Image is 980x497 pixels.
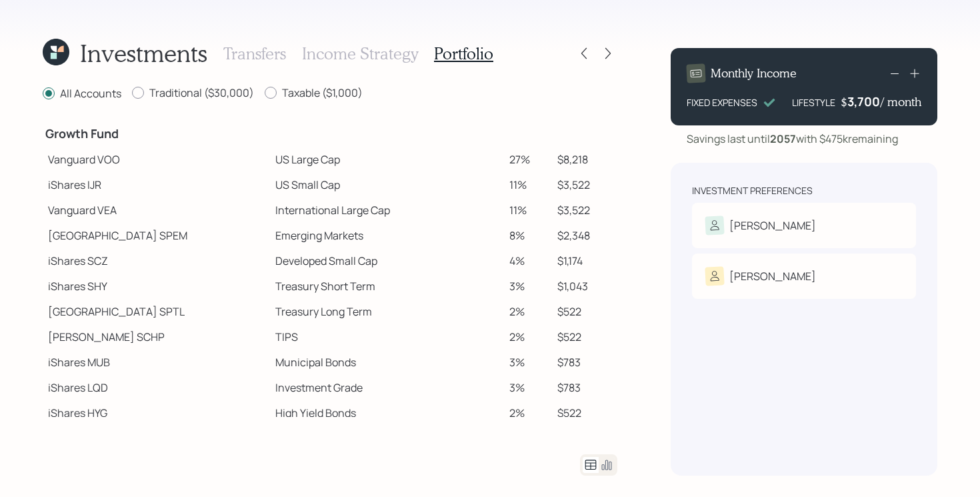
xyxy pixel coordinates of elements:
[711,66,797,81] h4: Monthly Income
[552,299,618,324] td: $522
[552,223,618,248] td: $2,348
[43,400,270,426] td: iShares HYG
[881,95,921,109] h4: / month
[552,147,618,172] td: $8,218
[270,324,504,350] td: TIPS
[504,324,551,350] td: 2%
[552,274,618,299] td: $1,043
[692,184,813,197] div: Investment Preferences
[270,172,504,197] td: US Small Cap
[43,274,270,299] td: iShares SHY
[270,400,504,426] td: High Yield Bonds
[80,39,207,67] h1: Investments
[504,299,551,324] td: 2%
[504,147,551,172] td: 27%
[43,248,270,274] td: iShares SCZ
[43,172,270,197] td: iShares IJR
[552,248,618,274] td: $1,174
[43,86,121,101] label: All Accounts
[302,44,418,63] h3: Income Strategy
[552,400,618,426] td: $522
[45,127,267,141] h4: Growth Fund
[552,350,618,375] td: $783
[270,350,504,375] td: Municipal Bonds
[504,223,551,248] td: 8%
[687,131,898,147] div: Savings last until with $475k remaining
[270,375,504,400] td: Investment Grade
[43,375,270,400] td: iShares LQD
[552,375,618,400] td: $783
[504,274,551,299] td: 3%
[729,268,816,284] div: [PERSON_NAME]
[504,350,551,375] td: 3%
[223,44,286,63] h3: Transfers
[43,324,270,350] td: [PERSON_NAME] SCHP
[552,324,618,350] td: $522
[792,95,835,109] div: LIFESTYLE
[504,248,551,274] td: 4%
[43,147,270,172] td: Vanguard VOO
[270,147,504,172] td: US Large Cap
[270,274,504,299] td: Treasury Short Term
[504,172,551,197] td: 11%
[43,350,270,375] td: iShares MUB
[504,375,551,400] td: 3%
[270,248,504,274] td: Developed Small Cap
[434,44,493,63] h3: Portfolio
[552,172,618,197] td: $3,522
[270,197,504,223] td: International Large Cap
[729,217,816,233] div: [PERSON_NAME]
[687,95,757,109] div: FIXED EXPENSES
[552,197,618,223] td: $3,522
[504,197,551,223] td: 11%
[770,131,796,146] b: 2057
[504,400,551,426] td: 2%
[43,299,270,324] td: [GEOGRAPHIC_DATA] SPTL
[43,197,270,223] td: Vanguard VEA
[132,85,254,100] label: Traditional ($30,000)
[270,223,504,248] td: Emerging Markets
[847,93,881,109] div: 3,700
[270,299,504,324] td: Treasury Long Term
[265,85,363,100] label: Taxable ($1,000)
[841,95,847,109] h4: $
[43,223,270,248] td: [GEOGRAPHIC_DATA] SPEM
